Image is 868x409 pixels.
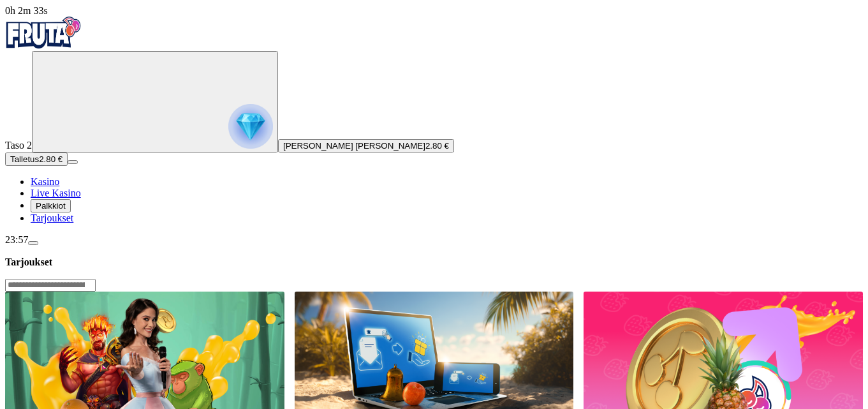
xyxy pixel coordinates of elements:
[28,241,38,245] button: menu
[228,104,273,149] img: reward progress
[5,234,28,245] span: 23:57
[32,51,278,152] button: reward progress
[5,279,96,292] input: Search
[5,140,32,151] span: Taso 2
[5,40,82,50] a: Fruta
[36,201,66,211] span: Palkkiot
[425,141,449,151] span: 2.80 €
[31,176,59,187] a: Kasino
[283,141,425,151] span: [PERSON_NAME] [PERSON_NAME]
[39,154,63,164] span: 2.80 €
[31,188,81,198] a: Live Kasino
[31,212,73,223] a: Tarjoukset
[5,152,68,166] button: Talletusplus icon2.80 €
[5,17,82,48] img: Fruta
[5,5,48,16] span: user session time
[10,154,39,164] span: Talletus
[5,17,863,224] nav: Primary
[278,139,454,152] button: [PERSON_NAME] [PERSON_NAME]2.80 €
[5,176,863,224] nav: Main menu
[5,256,863,268] h3: Tarjoukset
[31,199,71,212] button: Palkkiot
[68,160,78,164] button: menu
